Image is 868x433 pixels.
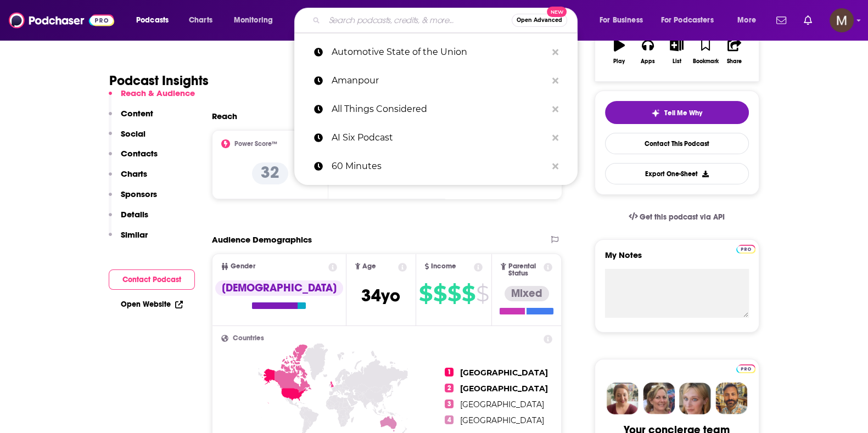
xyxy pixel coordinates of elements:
[233,335,264,342] span: Countries
[226,12,287,29] button: open menu
[505,286,549,301] div: Mixed
[109,108,153,128] button: Content
[121,88,195,98] p: Reach & Audience
[419,285,432,302] span: $
[212,111,237,121] h2: Reach
[182,12,219,29] a: Charts
[231,263,255,270] span: Gender
[607,383,639,414] img: Sydney Profile
[517,18,562,23] span: Open Advanced
[109,269,195,290] button: Contact Podcast
[662,32,691,71] button: List
[252,162,288,184] p: 32
[715,383,747,414] img: Jon Profile
[613,58,625,65] div: Play
[433,285,446,302] span: $
[640,212,725,222] span: Get this podcast via API
[234,13,273,28] span: Monitoring
[736,245,755,254] img: Podchaser Pro
[305,8,588,33] div: Search podcasts, credits, & more...
[605,163,749,184] button: Export One-Sheet
[605,133,749,154] a: Contact This Podcast
[727,58,742,65] div: Share
[445,400,453,408] span: 3
[9,10,114,31] img: Podchaser - Follow, Share and Rate Podcasts
[234,140,277,148] h2: Power Score™
[121,300,183,309] a: Open Website
[634,32,662,71] button: Apps
[462,285,475,302] span: $
[460,415,544,425] span: [GEOGRAPHIC_DATA]
[445,415,453,424] span: 4
[332,66,547,95] p: Amanpour
[109,189,157,209] button: Sponsors
[736,243,755,254] a: Pro website
[476,285,489,302] span: $
[605,101,749,124] button: tell me why sparkleTell Me Why
[109,72,209,89] h1: Podcast Insights
[332,38,547,66] p: Automotive State of the Union
[109,168,147,189] button: Charts
[641,58,655,65] div: Apps
[605,250,749,269] label: My Notes
[361,285,400,306] span: 34 yo
[736,363,755,373] a: Pro website
[294,95,578,123] a: All Things Considered
[664,109,702,117] span: Tell Me Why
[121,108,153,119] p: Content
[215,280,343,296] div: [DEMOGRAPHIC_DATA]
[294,38,578,66] a: Automotive State of the Union
[460,368,548,378] span: [GEOGRAPHIC_DATA]
[654,12,730,29] button: open menu
[189,13,212,28] span: Charts
[212,234,312,245] h2: Audience Demographics
[136,13,169,28] span: Podcasts
[294,123,578,152] a: AI Six Podcast
[730,12,770,29] button: open menu
[294,152,578,181] a: 60 Minutes
[605,32,634,71] button: Play
[651,109,660,117] img: tell me why sparkle
[332,152,547,181] p: 60 Minutes
[643,383,675,414] img: Barbara Profile
[128,12,183,29] button: open menu
[109,209,148,229] button: Details
[830,8,854,32] img: User Profile
[692,58,718,65] div: Bookmark
[121,209,148,220] p: Details
[600,13,643,28] span: For Business
[691,32,720,71] button: Bookmark
[737,13,756,28] span: More
[512,14,567,27] button: Open AdvancedNew
[121,168,147,179] p: Charts
[109,128,145,149] button: Social
[121,148,158,159] p: Contacts
[445,368,453,376] span: 1
[121,128,145,139] p: Social
[679,383,711,414] img: Jules Profile
[109,88,195,108] button: Reach & Audience
[460,384,548,393] span: [GEOGRAPHIC_DATA]
[332,95,547,123] p: All Things Considered
[720,32,748,71] button: Share
[772,11,791,30] a: Show notifications dropdown
[661,13,714,28] span: For Podcasters
[547,7,567,17] span: New
[121,189,157,199] p: Sponsors
[332,123,547,152] p: AI Six Podcast
[736,364,755,373] img: Podchaser Pro
[508,263,542,277] span: Parental Status
[673,58,681,65] div: List
[109,229,148,250] button: Similar
[431,263,456,270] span: Income
[362,263,376,270] span: Age
[460,400,544,409] span: [GEOGRAPHIC_DATA]
[324,12,512,29] input: Search podcasts, credits, & more...
[799,11,816,30] a: Show notifications dropdown
[620,204,734,230] a: Get this podcast via API
[109,148,158,168] button: Contacts
[294,66,578,95] a: Amanpour
[447,285,461,302] span: $
[445,384,453,392] span: 2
